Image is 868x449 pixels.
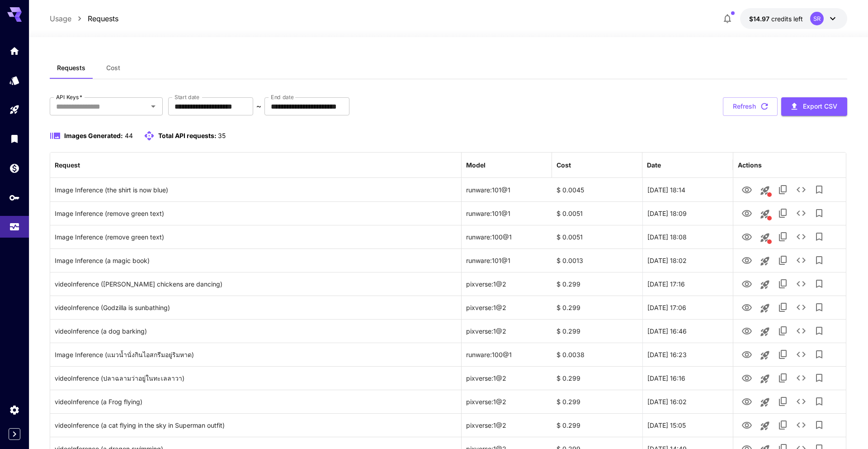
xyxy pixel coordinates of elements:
label: Start date [175,93,199,101]
div: Home [9,45,20,57]
button: See details [792,275,810,293]
div: Usage [9,221,20,233]
div: pixverse:1@2 [462,366,552,390]
div: SR [810,12,824,25]
div: $ 0.0038 [552,343,642,366]
div: API Keys [9,192,20,203]
button: Add to library [810,228,828,246]
button: View Video [738,321,756,340]
div: 01 Sep, 2025 16:02 [642,390,733,413]
button: Copy TaskUUID [774,298,792,316]
div: Actions [738,161,762,169]
div: 01 Sep, 2025 16:16 [642,366,733,390]
span: $14.97 [749,15,771,23]
button: Add to library [810,204,828,222]
div: 01 Sep, 2025 18:08 [642,225,733,248]
div: Click to copy prompt [55,178,456,201]
a: Usage [50,13,71,24]
button: Copy TaskUUID [774,228,792,246]
div: $ 0.0013 [552,248,642,272]
div: runware:100@1 [462,343,552,366]
button: Add to library [810,298,828,316]
button: This request includes a reference image. Clicking this will load all other parameters, but for pr... [756,229,774,247]
div: pixverse:1@2 [462,296,552,319]
span: Total API requests: [158,132,217,139]
div: Click to copy prompt [55,390,456,413]
div: Playground [9,104,20,115]
button: Expand sidebar [9,428,20,440]
div: Click to copy prompt [55,296,456,319]
button: Launch in playground [756,346,774,364]
button: Copy TaskUUID [774,181,792,199]
label: End date [271,93,293,101]
div: 01 Sep, 2025 15:05 [642,413,733,437]
button: Add to library [810,181,828,199]
span: Requests [57,64,85,72]
button: View Video [738,274,756,293]
div: Wallet [9,162,20,174]
div: $ 0.299 [552,413,642,437]
button: This request includes a reference image. Clicking this will load all other parameters, but for pr... [756,182,774,200]
button: Add to library [810,251,828,269]
button: Add to library [810,345,828,363]
button: See details [792,416,810,434]
button: View Video [738,298,756,316]
button: Copy TaskUUID [774,416,792,434]
div: Click to copy prompt [55,225,456,248]
div: pixverse:1@2 [462,390,552,413]
span: 44 [125,132,133,139]
div: Library [9,133,20,144]
div: $ 0.0051 [552,201,642,225]
button: View Image [738,345,756,363]
button: See details [792,322,810,340]
div: $14.97348 [749,14,803,24]
div: 01 Sep, 2025 17:06 [642,296,733,319]
button: Copy TaskUUID [774,251,792,269]
button: Copy TaskUUID [774,322,792,340]
div: pixverse:1@2 [462,272,552,296]
div: 01 Sep, 2025 16:23 [642,343,733,366]
button: Launch in playground [756,299,774,317]
button: Launch in playground [756,393,774,411]
button: Add to library [810,369,828,387]
div: pixverse:1@2 [462,413,552,437]
button: See details [792,392,810,411]
div: Request [55,161,80,169]
button: Add to library [810,322,828,340]
div: runware:101@1 [462,201,552,225]
button: See details [792,345,810,363]
button: View Video [738,416,756,434]
span: Images Generated: [64,132,123,139]
button: $14.97348SR [740,8,847,29]
div: 01 Sep, 2025 16:46 [642,319,733,343]
p: Requests [88,13,118,24]
div: $ 0.299 [552,296,642,319]
button: See details [792,228,810,246]
button: Launch in playground [756,370,774,388]
button: See details [792,181,810,199]
div: $ 0.299 [552,319,642,343]
button: Launch in playground [756,323,774,341]
button: Copy TaskUUID [774,369,792,387]
div: $ 0.0051 [552,225,642,248]
button: Launch in playground [756,417,774,435]
button: Copy TaskUUID [774,275,792,293]
div: 01 Sep, 2025 18:09 [642,201,733,225]
button: View Image [738,227,756,246]
button: Launch in playground [756,252,774,270]
button: View Image [738,204,756,222]
div: 01 Sep, 2025 18:14 [642,178,733,201]
div: Click to copy prompt [55,249,456,272]
div: runware:100@1 [462,225,552,248]
div: $ 0.0045 [552,178,642,201]
button: See details [792,251,810,269]
nav: breadcrumb [50,13,118,24]
button: Add to library [810,392,828,411]
div: Date [647,161,661,169]
div: Click to copy prompt [55,202,456,225]
button: Copy TaskUUID [774,392,792,411]
button: View Image [738,251,756,269]
span: credits left [771,15,803,23]
button: Copy TaskUUID [774,204,792,222]
button: See details [792,204,810,222]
